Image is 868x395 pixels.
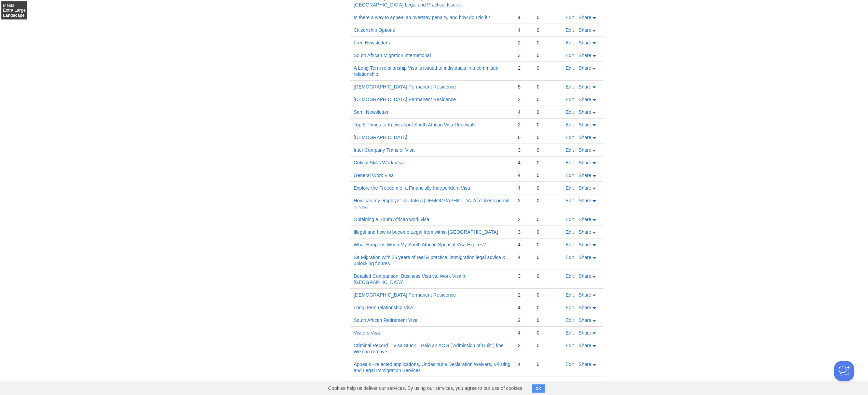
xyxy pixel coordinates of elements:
[566,40,574,45] a: Edit
[579,84,591,90] span: Share
[354,27,395,33] a: Citizenship Options
[579,147,591,153] span: Share
[537,122,559,128] div: 0
[579,273,591,279] span: Share
[518,40,530,46] div: 2
[518,292,530,298] div: 2
[518,380,530,386] div: 3
[354,40,390,45] a: Free Newsletters
[354,109,389,115] a: Sami Newsletter
[354,273,466,285] a: Detailed Comparison: Business Visa vs. Work Visa in [GEOGRAPHIC_DATA]
[537,160,559,166] div: 0
[566,185,574,191] a: Edit
[354,15,490,20] a: Is there a way to appeal an overstay penalty, and how do I do it?
[537,172,559,178] div: 0
[354,330,380,336] a: Visitors Visa
[566,109,574,115] a: Edit
[566,343,574,348] a: Edit
[537,304,559,311] div: 0
[537,330,559,336] div: 0
[354,53,431,58] a: South African Migration International
[518,185,530,191] div: 4
[566,147,574,153] a: Edit
[537,147,559,153] div: 0
[518,273,530,279] div: 3
[532,384,545,393] button: OK
[537,40,559,46] div: 0
[537,96,559,103] div: 0
[537,65,559,71] div: 0
[537,273,559,279] div: 0
[566,362,574,367] a: Edit
[518,65,530,71] div: 2
[579,317,591,323] span: Share
[354,217,429,222] a: Obtaining a South African work visa
[579,65,591,71] span: Share
[579,40,591,45] span: Share
[566,122,574,127] a: Edit
[579,343,591,348] span: Share
[354,292,456,298] a: [DEMOGRAPHIC_DATA] Permanent Residence
[354,185,470,191] a: Explore the Freedom of a Financially Independent Visa
[518,96,530,103] div: 2
[566,135,574,140] a: Edit
[566,173,574,178] a: Edit
[518,330,530,336] div: 4
[354,362,511,373] a: Appeals - rejected applications, Undesirable Declaration Waivers, V-listing and Legal Immigration...
[537,292,559,298] div: 0
[518,242,530,248] div: 4
[354,305,413,310] a: Long-Term relationship Visa
[518,52,530,58] div: 3
[354,343,507,354] a: Criminal Record – Visa Stuck – Paid an AOG ( Admission of Guilt ) fine – We can remove it.
[518,14,530,21] div: 4
[566,217,574,222] a: Edit
[537,27,559,33] div: 0
[537,229,559,235] div: 0
[537,361,559,367] div: 0
[354,135,407,140] a: [DEMOGRAPHIC_DATA]
[518,317,530,323] div: 2
[537,14,559,21] div: 0
[566,97,574,102] a: Edit
[518,197,530,204] div: 2
[537,134,559,140] div: 0
[354,84,456,90] a: [DEMOGRAPHIC_DATA] Permanent Residence
[834,361,854,381] iframe: Help Scout Beacon - Open
[537,185,559,191] div: 0
[537,254,559,260] div: 0
[518,172,530,178] div: 4
[354,122,476,127] a: Top 5 Things to Know about South African Visa Renewals
[566,160,574,165] a: Edit
[537,197,559,204] div: 0
[518,216,530,222] div: 2
[3,3,26,13] span: Extra Large
[518,84,530,90] div: 5
[3,13,26,18] span: Landscape
[354,317,418,323] a: South African Retirement Visa
[354,198,510,209] a: How can my employer validate a [DEMOGRAPHIC_DATA] citizens permit or visa
[354,255,505,266] a: Sa Migration with 25 years of real & practical immigration legal advice & unlocking futures
[518,27,530,33] div: 4
[518,160,530,166] div: 4
[579,185,591,191] span: Share
[518,304,530,311] div: 4
[518,134,530,140] div: 6
[518,122,530,128] div: 2
[354,147,415,153] a: Inter Company Transfer Visa
[321,381,530,395] span: Cookies help us deliver our services. By using our services, you agree to our use of cookies.
[537,380,559,386] div: 0
[579,198,591,203] span: Share
[579,229,591,235] span: Share
[354,97,456,102] a: [DEMOGRAPHIC_DATA] Permanent Residence
[354,380,484,392] a: Live , Stay , Play , Work , Retire , Study , Conduct Business – [GEOGRAPHIC_DATA]
[579,15,591,20] span: Share
[566,27,574,33] a: Edit
[518,361,530,367] div: 4
[566,65,574,71] a: Edit
[566,273,574,279] a: Edit
[579,53,591,58] span: Share
[354,65,499,77] a: A Long-Term relationship Visa is issued to individuals in a committed relationship.
[566,317,574,323] a: Edit
[566,242,574,247] a: Edit
[579,160,591,165] span: Share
